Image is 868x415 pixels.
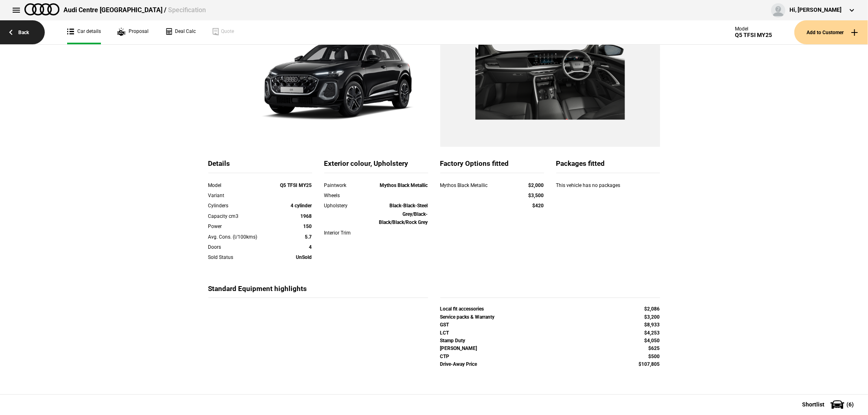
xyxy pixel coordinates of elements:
strong: $3,500 [529,193,544,198]
span: ( 6 ) [846,402,854,407]
strong: GST [440,322,449,328]
div: Upholstery [324,202,366,210]
strong: Black-Black-Steel Grey/Black-Black/Black/Rock Grey [379,203,428,225]
div: Avg. Cons. (l/100kms) [208,233,271,241]
strong: Q5 TFSI MY25 [280,183,312,188]
div: Sold Status [208,253,271,261]
img: audi.png [24,3,59,15]
strong: 4 cylinder [291,203,312,209]
div: Exterior colour, Upholstery [324,159,428,173]
div: Hi, [PERSON_NAME] [789,6,842,14]
strong: $3,200 [645,314,660,320]
div: Mythos Black Metallic [440,181,513,189]
div: Power [208,222,271,230]
strong: UnSold [296,254,312,260]
strong: $2,000 [529,183,544,188]
a: Car details [67,20,101,44]
strong: Local fit accessories [440,306,484,312]
strong: $4,050 [645,338,660,343]
strong: 5.7 [305,234,312,240]
div: Variant [208,191,271,200]
strong: [PERSON_NAME] [440,345,477,351]
strong: Stamp Duty [440,338,466,343]
span: Shortlist [802,402,824,407]
strong: $2,086 [645,306,660,312]
a: Deal Calc [165,20,196,44]
strong: $500 [649,354,660,359]
strong: Drive-Away Price [440,361,477,367]
strong: $4,253 [645,330,660,336]
div: Factory Options fitted [440,159,544,173]
strong: $107,805 [639,361,660,367]
div: Doors [208,243,271,251]
div: Packages fitted [556,159,660,173]
strong: 4 [309,244,312,250]
strong: LCT [440,330,449,336]
div: Model [735,26,772,32]
button: Shortlist(6) [790,394,868,415]
div: Wheels [324,191,366,200]
strong: $420 [533,203,544,209]
div: Audi Centre [GEOGRAPHIC_DATA] / [63,6,206,15]
button: Add to Customer [794,20,868,44]
div: Model [208,181,271,189]
div: Standard Equipment highlights [208,284,428,298]
div: Details [208,159,312,173]
a: Proposal [117,20,149,44]
div: Capacity cm3 [208,212,271,220]
strong: 150 [304,224,312,229]
div: Q5 TFSI MY25 [735,32,772,39]
strong: Mythos Black Metallic [380,183,428,188]
span: Specification [168,6,206,14]
strong: Service packs & Warranty [440,314,495,320]
strong: 1968 [301,213,312,219]
div: Cylinders [208,202,271,210]
strong: CTP [440,354,450,359]
strong: $8,933 [645,322,660,328]
div: Paintwork [324,181,366,189]
div: Interior Trim [324,229,366,237]
div: This vehicle has no packages [556,181,660,198]
strong: $625 [649,345,660,351]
